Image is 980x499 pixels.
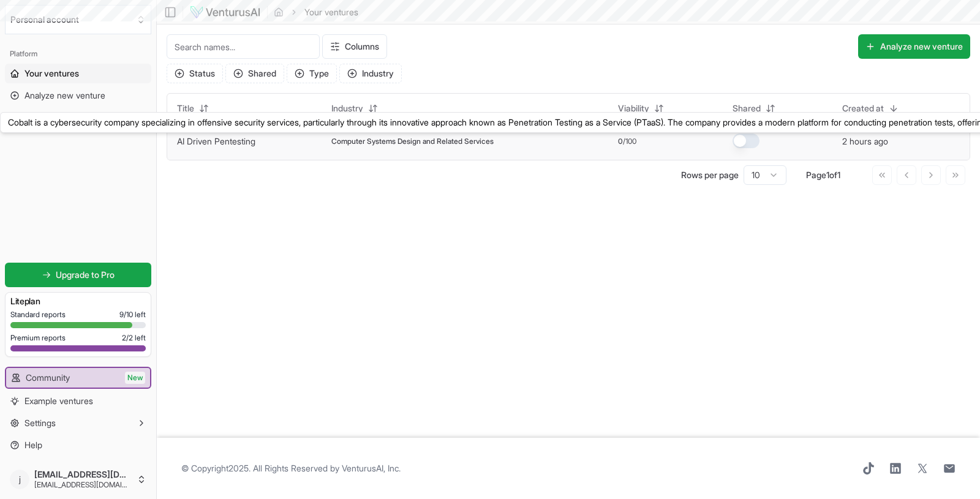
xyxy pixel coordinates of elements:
span: Settings [24,417,56,429]
span: Analyze new venture [24,89,105,102]
span: 1 [826,170,829,180]
span: [EMAIL_ADDRESS][DOMAIN_NAME] [34,480,132,490]
span: 2 / 2 left [122,333,146,343]
span: Example ventures [24,395,93,407]
button: AI Driven Pentesting [177,135,255,148]
button: Shared [725,99,783,118]
span: 0 [618,137,623,146]
span: Premium reports [10,333,66,343]
a: Your ventures [5,64,151,83]
a: Help [5,435,151,455]
a: VenturusAI, Inc [342,463,399,473]
span: Community [26,372,70,384]
button: j[EMAIL_ADDRESS][DOMAIN_NAME][EMAIL_ADDRESS][DOMAIN_NAME] [5,465,151,494]
p: Rows per page [681,169,739,181]
span: Computer Systems Design and Related Services [331,137,494,146]
span: Created at [842,102,884,114]
button: Settings [5,413,151,433]
span: 1 [837,170,840,180]
a: CommunityNew [6,368,150,388]
button: Type [287,64,337,83]
div: Platform [5,44,151,64]
span: Page [806,170,826,180]
button: Title [170,99,216,118]
span: /100 [623,137,636,146]
span: Help [24,439,42,451]
span: Viability [618,102,649,114]
button: Industry [339,64,402,83]
button: Industry [324,99,385,118]
a: AI Driven Pentesting [177,136,255,146]
span: © Copyright 2025 . All Rights Reserved by . [181,462,401,475]
span: Standard reports [10,310,66,320]
button: Shared [225,64,284,83]
button: 2 hours ago [842,135,888,148]
a: Analyze new venture [5,86,151,105]
span: Your ventures [24,67,79,80]
button: Analyze new venture [858,34,970,59]
span: 9 / 10 left [119,310,146,320]
span: Title [177,102,194,114]
span: New [125,372,145,384]
a: Example ventures [5,391,151,411]
span: Shared [733,102,761,114]
span: [EMAIL_ADDRESS][DOMAIN_NAME] [34,469,132,480]
button: Viability [611,99,671,118]
span: of [829,170,837,180]
button: Columns [322,34,387,59]
span: j [10,470,29,489]
a: Upgrade to Pro [5,263,151,287]
button: Status [167,64,223,83]
span: Upgrade to Pro [56,269,115,281]
span: Industry [331,102,363,114]
h3: Lite plan [10,295,146,307]
button: Created at [835,99,906,118]
input: Search names... [167,34,320,59]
